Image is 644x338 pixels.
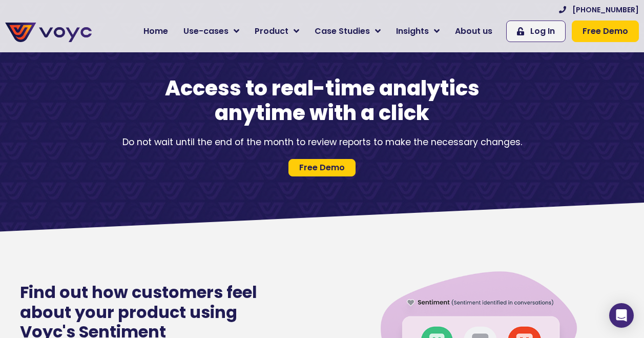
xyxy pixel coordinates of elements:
[176,21,247,42] a: Use-cases
[396,25,429,37] span: Insights
[247,21,307,42] a: Product
[583,25,628,37] span: Free Demo
[136,21,176,42] a: Home
[92,135,553,149] div: Do not wait until the end of the month to review reports to make the necessary changes.
[447,21,500,42] a: About us
[5,23,92,42] img: voyc-full-logo
[572,21,639,42] a: Free Demo
[530,25,555,37] span: Log In
[609,303,634,328] div: Open Intercom Messenger
[506,21,566,42] a: Log In
[315,25,370,37] span: Case Studies
[143,25,168,37] span: Home
[572,5,639,15] span: [PHONE_NUMBER]
[143,76,502,125] h1: Access to real-time analytics anytime with a click
[288,159,356,176] a: Free Demo
[183,25,228,37] span: Use-cases
[388,21,447,42] a: Insights
[307,21,388,42] a: Case Studies
[559,5,639,15] a: [PHONE_NUMBER]
[299,164,345,172] span: Free Demo
[255,25,288,37] span: Product
[455,25,492,37] span: About us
